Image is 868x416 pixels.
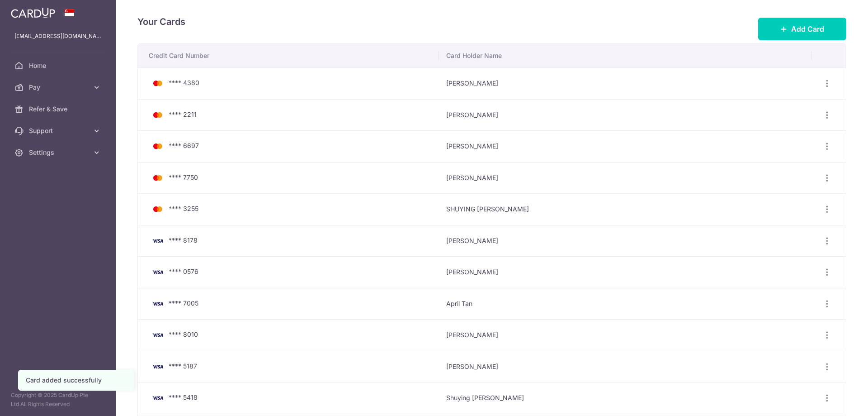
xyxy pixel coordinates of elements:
th: Credit Card Number [138,44,439,67]
img: Bank Card [149,172,167,183]
td: [PERSON_NAME] [439,99,811,131]
span: Refer & Save [29,105,89,114]
th: Card Holder Name [439,44,811,67]
td: [PERSON_NAME] [439,225,811,257]
img: Bank Card [149,110,167,120]
td: [PERSON_NAME] [439,351,811,383]
span: Home [29,61,89,70]
td: [PERSON_NAME] [439,319,811,351]
span: Settings [29,148,89,157]
span: Pay [29,83,89,92]
td: [PERSON_NAME] [439,256,811,288]
img: Bank Card [149,392,167,403]
img: Bank Card [149,204,167,215]
span: Support [29,126,89,135]
td: [PERSON_NAME] [439,162,811,194]
img: Bank Card [149,141,167,152]
h4: Your Cards [137,14,185,29]
img: CardUp [11,7,55,18]
div: Card added successfully [26,376,126,385]
img: Bank Card [149,361,167,372]
td: SHUYING [PERSON_NAME] [439,193,811,225]
td: [PERSON_NAME] [439,67,811,99]
img: Bank Card [149,298,167,309]
td: [PERSON_NAME] [439,130,811,162]
span: Add Card [791,24,824,34]
img: Bank Card [149,267,167,277]
p: [EMAIL_ADDRESS][DOMAIN_NAME] [14,32,101,41]
td: Shuying [PERSON_NAME] [439,382,811,414]
img: Bank Card [149,78,167,89]
img: Bank Card [149,330,167,340]
button: Add Card [758,18,846,40]
td: April Tan [439,288,811,320]
img: Bank Card [149,235,167,246]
